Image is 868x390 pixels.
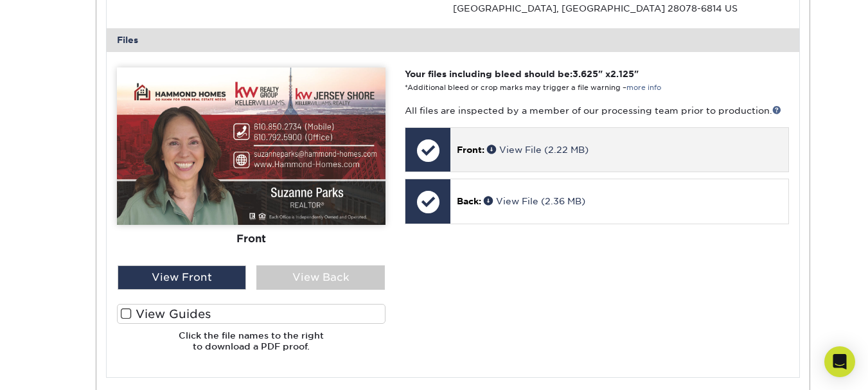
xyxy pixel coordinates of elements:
[405,69,639,79] strong: Your files including bleed should be: " x "
[405,84,661,92] small: *Additional bleed or crop marks may trigger a file warning –
[256,265,385,290] div: View Back
[824,346,855,377] div: Open Intercom Messenger
[484,196,585,206] a: View File (2.36 MB)
[405,104,788,117] p: All files are inspected by a member of our processing team prior to production.
[117,224,385,253] div: Front
[457,145,484,155] span: Front:
[3,351,109,386] iframe: Google Customer Reviews
[107,28,799,51] div: Files
[117,330,385,362] h6: Click the file names to the right to download a PDF proof.
[626,84,661,92] a: more info
[117,304,385,324] label: View Guides
[118,265,246,290] div: View Front
[610,69,634,79] span: 2.125
[487,145,589,155] a: View File (2.22 MB)
[572,69,598,79] span: 3.625
[457,196,481,206] span: Back:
